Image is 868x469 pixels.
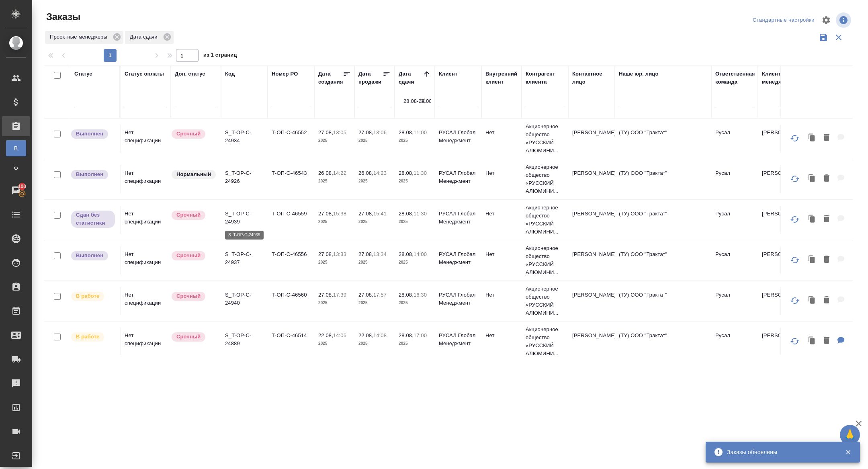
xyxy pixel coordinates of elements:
[225,250,264,266] p: S_T-OP-C-24937
[10,144,22,152] span: В
[805,170,820,187] button: Клонировать
[820,333,833,349] button: Удалить
[805,333,820,349] button: Клонировать
[831,30,846,45] button: Сбросить фильтры
[805,252,820,268] button: Клонировать
[615,287,711,315] td: (ТУ) ООО "Трактат"
[373,251,387,257] p: 13:34
[74,70,92,78] div: Статус
[268,206,314,234] td: Т-ОП-С-46559
[711,287,758,315] td: Русал
[373,211,387,217] p: 15:41
[373,129,387,135] p: 13:06
[70,250,116,261] div: Выставляет ПМ после сдачи и проведения начислений. Последний этап для ПМа
[399,299,431,307] p: 2025
[358,218,391,226] p: 2025
[358,251,373,257] p: 27.08,
[358,170,373,176] p: 26.08,
[816,30,831,45] button: Сохранить фильтры
[439,70,457,78] div: Клиент
[171,332,217,342] div: Выставляется автоматически, если на указанный объем услуг необходимо больше времени в стандартном...
[333,211,346,217] p: 15:38
[373,332,387,338] p: 14:08
[485,210,518,218] p: Нет
[318,137,350,145] p: 2025
[619,70,659,78] div: Наше юр. лицо
[50,33,110,41] p: Проектные менеджеры
[225,332,264,348] p: S_T-OP-C-24889
[318,258,350,266] p: 2025
[45,31,123,44] div: Проектные менеджеры
[76,170,103,178] p: Выполнен
[485,169,518,177] p: Нет
[820,292,833,309] button: Удалить
[268,165,314,193] td: Т-ОП-С-46543
[568,125,615,153] td: [PERSON_NAME]
[358,137,391,145] p: 2025
[318,70,343,86] div: Дата создания
[333,292,346,298] p: 17:39
[399,70,423,86] div: Дата сдачи
[399,340,431,348] p: 2025
[125,70,164,78] div: Статус оплаты
[268,328,314,356] td: Т-ОП-С-46514
[130,33,160,41] p: Дата сдачи
[805,292,820,309] button: Клонировать
[171,210,217,221] div: Выставляется автоматически, если на указанный объем услуг необходимо больше времени в стандартном...
[121,206,171,234] td: Нет спецификации
[785,129,805,148] button: Обновить
[175,70,205,78] div: Доп. статус
[715,70,755,86] div: Ответственная команда
[6,160,26,176] a: Ф
[785,250,805,270] button: Обновить
[44,10,80,23] span: Заказы
[70,129,116,139] div: Выставляет ПМ после сдачи и проведения начислений. Последний этап для ПМа
[70,291,116,302] div: Выставляет ПМ после принятия заказа от КМа
[414,292,427,298] p: 16:30
[121,125,171,153] td: Нет спецификации
[414,332,427,338] p: 17:00
[318,340,350,348] p: 2025
[76,333,99,341] p: В работе
[439,332,477,348] p: РУСАЛ Глобал Менеджмент
[568,165,615,193] td: [PERSON_NAME]
[840,425,860,445] button: 🙏
[785,169,805,188] button: Обновить
[358,299,391,307] p: 2025
[358,258,391,266] p: 2025
[318,218,350,226] p: 2025
[485,70,518,86] div: Внутренний клиент
[727,448,833,456] div: Заказы обновлены
[225,70,235,78] div: Код
[711,125,758,153] td: Русал
[836,12,853,28] span: Посмотреть информацию
[526,163,564,195] p: Акционерное общество «РУССКИЙ АЛЮМИНИ...
[121,328,171,356] td: Нет спецификации
[758,287,805,315] td: [PERSON_NAME]
[843,426,857,443] span: 🙏
[358,177,391,185] p: 2025
[268,287,314,315] td: Т-ОП-С-46560
[176,333,201,341] p: Срочный
[785,332,805,351] button: Обновить
[439,129,477,145] p: РУСАЛ Глобал Менеджмент
[225,291,264,307] p: S_T-OP-C-24940
[318,292,333,298] p: 27.08,
[358,129,373,135] p: 27.08,
[13,182,31,190] span: 100
[615,246,711,274] td: (ТУ) ООО "Трактат"
[171,291,217,302] div: Выставляется автоматически, если на указанный объем услуг необходимо больше времени в стандартном...
[358,340,391,348] p: 2025
[568,206,615,234] td: [PERSON_NAME]
[373,170,387,176] p: 14:23
[176,252,201,260] p: Срочный
[76,130,103,138] p: Выполнен
[358,292,373,298] p: 27.08,
[318,177,350,185] p: 2025
[762,70,800,86] div: Клиентские менеджеры
[10,164,22,172] span: Ф
[6,140,26,156] a: В
[121,287,171,315] td: Нет спецификации
[176,130,201,138] p: Срочный
[758,328,805,356] td: [PERSON_NAME]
